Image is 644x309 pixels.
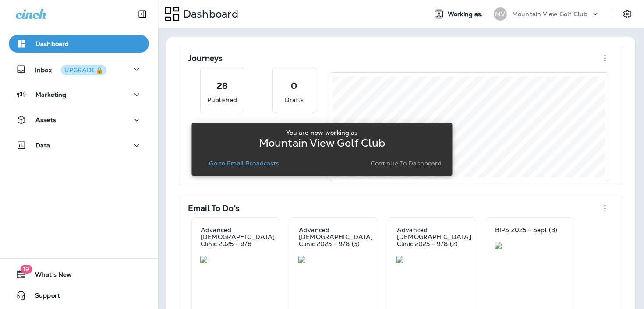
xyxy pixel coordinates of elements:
button: 19What's New [9,266,149,283]
div: UPGRADE🔒 [64,67,103,73]
button: Go to Email Broadcasts [205,157,283,169]
p: Mountain View Golf Club [512,11,587,18]
img: bbcbb248-f5ad-4bbc-ae33-c5c6a69f78cc.jpg [495,242,565,249]
button: Dashboard [9,35,149,53]
p: Assets [35,116,56,123]
div: MV [494,7,507,21]
p: Journeys [188,54,223,63]
button: Data [9,137,149,154]
p: Dashboard [180,7,238,21]
p: Dashboard [35,40,69,47]
button: Assets [9,111,149,129]
button: Support [9,287,149,304]
button: Collapse Sidebar [130,5,155,23]
p: Data [35,142,50,149]
button: InboxUPGRADE🔒 [9,60,149,78]
p: Mountain View Golf Club [259,140,385,147]
button: Settings [619,6,635,22]
p: Email To Do's [188,204,240,213]
button: Continue to Dashboard [367,157,446,169]
span: What's New [26,271,72,281]
p: BIPS 2025 - Sept (3) [495,226,557,233]
button: Marketing [9,86,149,103]
span: Working as: [448,11,485,18]
p: Continue to Dashboard [371,160,442,167]
p: Marketing [35,91,66,98]
button: UPGRADE🔒 [61,65,106,75]
span: Support [26,292,60,302]
p: You are now working as [286,129,357,136]
p: Go to Email Broadcasts [209,160,279,167]
p: Advanced [DEMOGRAPHIC_DATA] Clinic 2025 - 9/8 (2) [397,226,471,247]
span: 19 [20,265,32,274]
p: Inbox [35,65,106,74]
